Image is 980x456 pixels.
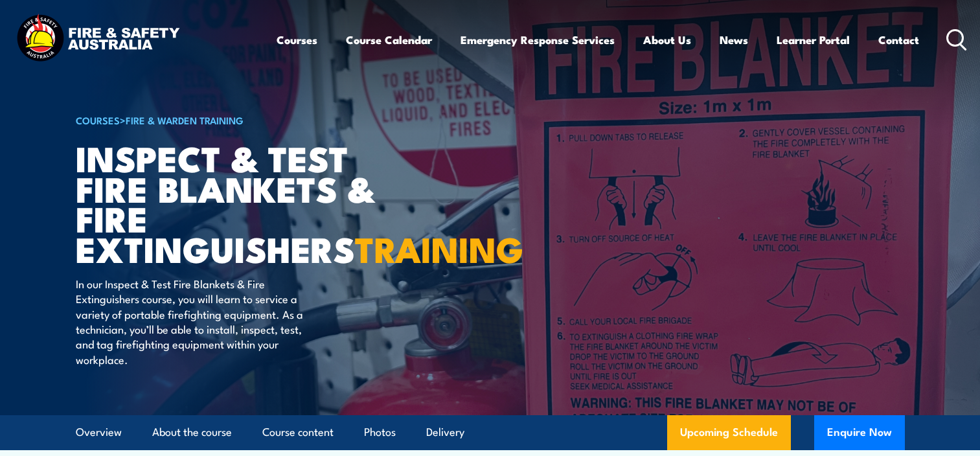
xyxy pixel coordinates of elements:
[461,23,615,57] a: Emergency Response Services
[777,23,850,57] a: Learner Portal
[426,415,464,450] a: Delivery
[277,23,317,57] a: Courses
[262,415,334,450] a: Course content
[720,23,748,57] a: News
[76,113,120,127] a: COURSES
[878,23,919,57] a: Contact
[126,113,244,127] a: Fire & Warden Training
[152,415,232,450] a: About the course
[76,276,312,367] p: In our Inspect & Test Fire Blankets & Fire Extinguishers course, you will learn to service a vari...
[667,415,791,450] a: Upcoming Schedule
[76,415,122,450] a: Overview
[346,23,432,57] a: Course Calendar
[364,415,396,450] a: Photos
[76,142,396,264] h1: Inspect & Test Fire Blankets & Fire Extinguishers
[814,415,905,450] button: Enquire Now
[643,23,691,57] a: About Us
[76,112,396,128] h6: >
[355,221,523,275] strong: TRAINING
